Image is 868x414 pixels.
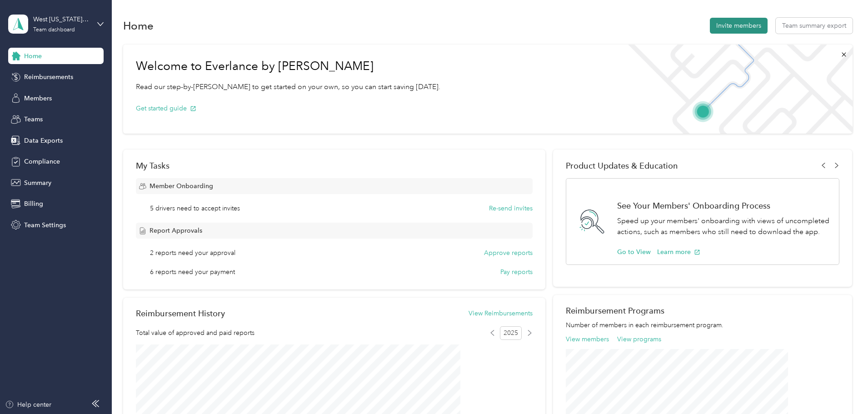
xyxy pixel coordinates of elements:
[136,59,440,74] h1: Welcome to Everlance by [PERSON_NAME]
[33,27,75,33] div: Team dashboard
[5,400,51,409] button: Help center
[24,220,66,230] span: Team Settings
[24,51,42,61] span: Home
[150,204,240,213] span: 5 drivers need to accept invites
[566,320,839,330] p: Number of members in each reimbursement program.
[500,267,533,277] button: Pay reports
[619,45,852,134] img: Welcome to everlance
[776,18,853,34] button: Team summary export
[24,136,63,145] span: Data Exports
[617,215,829,238] p: Speed up your members' onboarding with views of uncompleted actions, such as members who still ne...
[24,157,60,166] span: Compliance
[617,247,651,257] button: Go to View
[33,15,90,24] div: West [US_STATE] Transport
[150,248,235,258] span: 2 reports need your approval
[657,247,700,257] button: Learn more
[136,81,440,93] p: Read our step-by-[PERSON_NAME] to get started on your own, so you can start saving [DATE].
[710,18,768,34] button: Invite members
[617,334,661,344] button: View programs
[136,328,254,338] span: Total value of approved and paid reports
[150,226,202,235] span: Report Approvals
[24,178,51,188] span: Summary
[489,204,533,213] button: Re-send invites
[24,115,43,124] span: Teams
[484,248,533,258] button: Approve reports
[24,94,52,103] span: Members
[24,199,43,209] span: Billing
[469,309,533,318] button: View Reimbursements
[500,326,522,340] span: 2025
[136,309,225,318] h2: Reimbursement History
[566,161,678,170] span: Product Updates & Education
[150,181,213,191] span: Member Onboarding
[24,72,73,82] span: Reimbursements
[150,267,235,277] span: 6 reports need your payment
[123,21,154,30] h1: Home
[617,201,829,210] h1: See Your Members' Onboarding Process
[136,161,533,170] div: My Tasks
[136,104,196,113] button: Get started guide
[566,334,609,344] button: View members
[566,306,839,315] h2: Reimbursement Programs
